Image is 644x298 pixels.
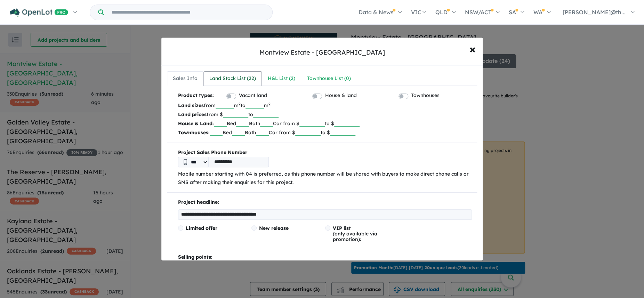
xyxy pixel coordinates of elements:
span: × [469,41,476,56]
img: Openlot PRO Logo White [10,8,68,17]
div: Sales Info [173,74,198,83]
span: VIP list [333,225,351,231]
p: Selling points: [178,253,472,261]
sup: 2 [239,102,241,106]
div: H&L List ( 2 ) [268,74,295,83]
span: New release [259,225,289,231]
span: (only available via promotion): [333,225,377,242]
div: Townhouse List ( 0 ) [307,74,351,83]
b: Land sizes [178,102,204,108]
img: Phone icon [184,159,187,165]
p: Project headline: [178,198,472,207]
sup: 2 [268,102,271,106]
span: [PERSON_NAME]@th... [563,9,626,16]
label: Townhouses [411,91,440,100]
p: from $ to [178,110,472,119]
p: from m to m [178,101,472,110]
b: Project Sales Phone Number [178,148,472,157]
label: House & land [325,91,356,100]
p: Mobile number starting with 04 is preferred, as this phone number will be shared with buyers to m... [178,170,472,187]
b: Product types: [178,91,214,101]
b: Townhouses: [178,129,210,136]
p: Bed Bath Car from $ to $ [178,119,472,128]
input: Try estate name, suburb, builder or developer [105,5,271,20]
div: Montview Estate - [GEOGRAPHIC_DATA] [259,48,385,57]
div: Land Stock List ( 22 ) [209,74,256,83]
p: Bed Bath Car from $ to $ [178,128,472,137]
b: Land prices [178,111,207,118]
span: Limited offer [186,225,217,231]
b: House & Land: [178,120,214,127]
label: Vacant land [239,91,267,100]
